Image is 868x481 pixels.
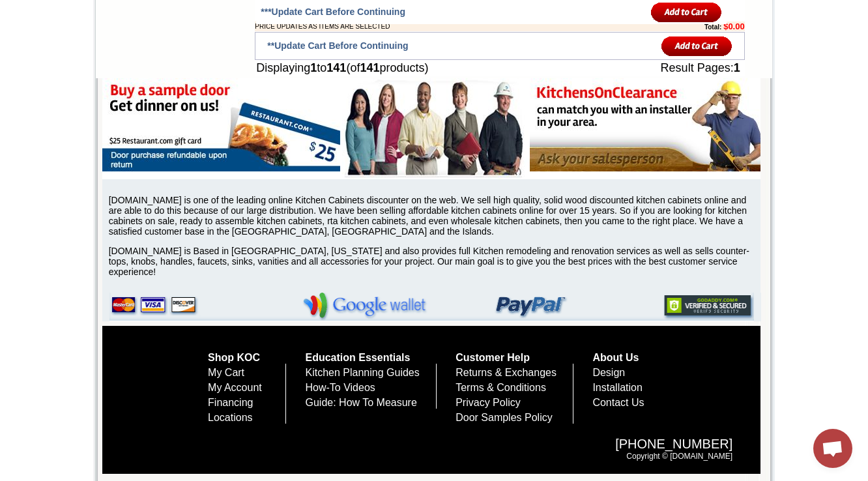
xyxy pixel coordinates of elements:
a: Returns & Exchanges [456,367,557,378]
a: Price Sheet View in PDF Format [15,2,106,13]
a: My Account [208,382,262,393]
a: How-To Videos [306,382,375,393]
span: ***Update Cart Before Continuing [261,7,405,17]
input: Add to Cart [651,1,722,23]
a: Education Essentials [306,352,411,363]
div: Copyright © [DOMAIN_NAME] [133,424,745,474]
td: PRICE UPDATES AS ITEMS ARE SELECTED [255,22,632,31]
b: 141 [326,61,346,74]
td: Beachwood Oak Shaker [188,59,222,74]
a: Shop KOC [208,352,260,363]
td: Result Pages: [584,60,745,76]
a: Guide: How To Measure [306,397,417,408]
td: Alabaster Shaker [35,59,68,72]
span: **Update Cart Before Continuing [267,40,408,51]
b: 1 [734,61,740,74]
a: Contact Us [592,397,644,408]
a: Installation [592,382,643,393]
a: Terms & Conditions [456,382,546,393]
a: Kitchen Planning Guides [306,367,420,378]
td: [PERSON_NAME] White Shaker [112,59,152,74]
a: Privacy Policy [456,397,521,408]
p: [DOMAIN_NAME] is one of the leading online Kitchen Cabinets discounter on the web. We sell high q... [109,195,760,237]
td: Displaying to (of products) [255,60,584,76]
h5: Customer Help [456,352,573,364]
a: Locations [208,412,253,423]
b: $0.00 [723,22,745,31]
a: About Us [592,352,639,363]
div: Open chat [813,429,852,468]
td: [PERSON_NAME] Yellow Walnut [70,59,110,74]
a: Design [592,367,625,378]
img: pdf.png [2,3,12,14]
a: Door Samples Policy [456,412,553,423]
span: [PHONE_NUMBER] [146,437,732,452]
a: My Cart [208,367,244,378]
b: Price Sheet View in PDF Format [15,5,106,12]
b: Total: [704,23,721,31]
p: [DOMAIN_NAME] is Based in [GEOGRAPHIC_DATA], [US_STATE] and also provides full Kitchen remodeling... [109,246,760,277]
a: Financing [208,397,253,408]
td: Bellmonte Maple [224,59,257,72]
b: 141 [360,61,379,74]
b: 1 [310,61,317,74]
td: Baycreek Gray [153,59,186,72]
input: Add to Cart [661,35,732,57]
